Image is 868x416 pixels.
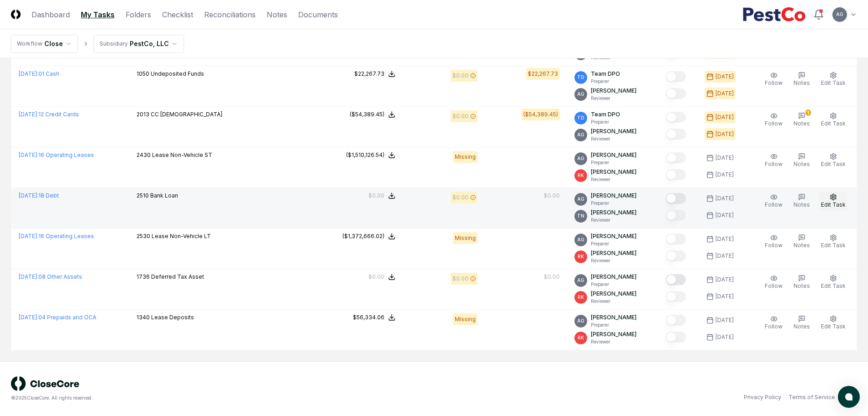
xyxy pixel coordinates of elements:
[792,313,812,333] button: Notes
[591,217,637,224] p: Reviewer
[137,273,150,280] span: 1736
[591,298,637,305] p: Reviewer
[523,110,558,119] div: ($54,389.45)
[577,74,584,81] span: TD
[577,213,584,219] span: TN
[152,151,212,158] span: Lease Non-Vehicle ST
[578,253,584,260] span: RK
[821,323,846,330] span: Edit Task
[763,70,784,89] button: Follow
[350,110,395,119] button: ($54,389.45)
[763,313,784,333] button: Follow
[794,282,810,289] span: Notes
[765,201,783,208] span: Follow
[763,273,784,292] button: Follow
[838,386,860,408] button: atlas-launcher
[346,151,395,159] button: ($1,510,126.54)
[715,113,734,121] div: [DATE]
[267,9,287,20] a: Notes
[792,151,812,170] button: Notes
[19,233,94,239] a: [DATE]:16 Operating Leases
[17,40,42,48] div: Workflow
[151,273,204,280] span: Deferred Tax Asset
[368,192,395,200] button: $0.00
[368,273,395,281] button: $0.00
[819,192,847,211] button: Edit Task
[19,273,82,280] a: [DATE]:08 Other Assets
[19,314,96,321] a: [DATE]:04 Prepaids and OCA
[715,89,734,98] div: [DATE]
[591,110,620,119] p: Team DPO
[453,313,478,325] div: Missing
[591,159,637,166] p: Preparer
[794,120,810,127] span: Notes
[137,111,149,118] span: 2013
[137,233,150,239] span: 2530
[715,211,734,219] div: [DATE]
[792,232,812,251] button: Notes
[765,120,783,127] span: Follow
[819,151,847,170] button: Edit Task
[794,201,810,208] span: Notes
[765,323,783,330] span: Follow
[715,316,734,324] div: [DATE]
[794,161,810,167] span: Notes
[591,249,637,257] p: [PERSON_NAME]
[744,393,781,401] a: Privacy Policy
[353,313,384,322] div: $56,334.06
[354,70,395,78] button: $22,267.73
[819,313,847,333] button: Edit Task
[666,152,686,163] button: Mark complete
[152,233,211,239] span: Lease Non-Vehicle LT
[836,11,843,18] span: AG
[150,192,178,199] span: Bank Loan
[821,120,846,127] span: Edit Task
[666,250,686,261] button: Mark complete
[577,196,584,203] span: AG
[32,9,70,20] a: Dashboard
[591,176,637,183] p: Reviewer
[452,193,468,202] div: $0.00
[789,393,835,401] a: Terms of Service
[204,9,256,20] a: Reconciliations
[819,232,847,251] button: Edit Task
[715,154,734,162] div: [DATE]
[368,192,384,200] div: $0.00
[819,70,847,89] button: Edit Task
[591,70,620,78] p: Team DPO
[666,169,686,180] button: Mark complete
[831,6,848,23] button: AG
[591,127,637,135] p: [PERSON_NAME]
[342,232,384,240] div: ($1,372,666.02)
[591,87,637,95] p: [PERSON_NAME]
[591,290,637,298] p: [PERSON_NAME]
[591,168,637,176] p: [PERSON_NAME]
[591,240,637,247] p: Preparer
[666,71,686,82] button: Mark complete
[715,292,734,301] div: [DATE]
[591,135,637,142] p: Reviewer
[544,273,560,281] div: $0.00
[821,242,846,249] span: Edit Task
[19,192,38,199] span: [DATE] :
[792,70,812,89] button: Notes
[342,232,395,240] button: ($1,372,666.02)
[591,208,637,217] p: [PERSON_NAME]
[591,192,637,200] p: [PERSON_NAME]
[763,110,784,130] button: Follow
[763,232,784,251] button: Follow
[715,194,734,203] div: [DATE]
[452,275,468,283] div: $0.00
[821,79,846,86] span: Edit Task
[819,273,847,292] button: Edit Task
[19,314,38,321] span: [DATE] :
[11,395,434,401] div: © 2025 CloseCore. All rights reserved.
[126,9,151,20] a: Folders
[591,338,637,345] p: Reviewer
[666,88,686,99] button: Mark complete
[577,114,584,121] span: TD
[765,79,783,86] span: Follow
[368,273,384,281] div: $0.00
[591,313,637,322] p: [PERSON_NAME]
[162,9,193,20] a: Checklist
